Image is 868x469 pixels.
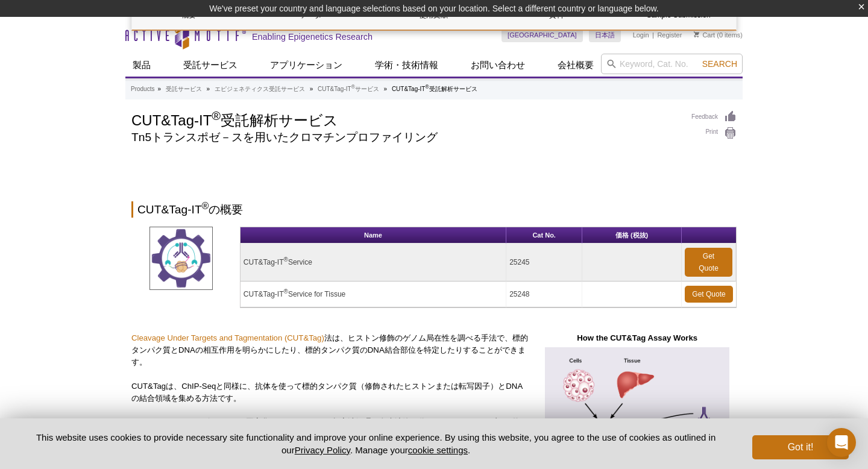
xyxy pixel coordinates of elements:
a: アプリケーション [263,54,350,77]
li: » [384,86,388,92]
a: 受託サービス [176,54,245,77]
div: Open Intercom Messenger [827,428,856,457]
a: 製品 [125,54,158,77]
sup: ® [202,200,209,210]
a: Register [657,31,682,39]
a: 受託サービス [166,84,202,95]
a: Get Quote [685,248,732,277]
a: CUT&Tag-IT®サービス [318,84,379,95]
a: [GEOGRAPHIC_DATA] [502,28,583,42]
li: » [207,86,210,92]
a: Privacy Policy [295,445,350,455]
p: CUT&Tagは、ChIP-Seqと同様に、抗体を使って標的タンパク質（修飾されたヒストンまたは転写因子）とDNAの結合領域を集める方法です。 [131,380,529,404]
span: Search [702,59,737,69]
button: cookie settings [408,445,468,455]
h2: Enabling Epigenetics Research [252,31,373,42]
strong: How the CUT&Tag Assay Works [577,333,697,342]
p: This website uses cookies to provide necessary site functionality and improve your online experie... [19,431,732,456]
a: Print [691,127,737,140]
td: 25248 [506,282,582,307]
li: » [310,86,313,92]
a: 日本語 [589,28,621,42]
li: | [652,28,654,42]
th: Cat No. [506,227,582,244]
li: » [157,86,161,92]
a: 学術・技術情報 [368,54,445,77]
a: Products [131,84,154,95]
a: Login [633,31,649,39]
img: Your Cart [694,31,699,37]
button: Search [699,58,741,69]
img: CUT&Tag Service [149,227,213,290]
sup: ® [284,256,288,263]
p: 法は、ヒストン修飾のゲノム局在性を調べる手法で、標的タンパク質とDNAの相互作用を明らかにしたり、標的タンパク質のDNA結合部位を特定したりすることができます。 [131,332,529,368]
sup: ® [351,84,355,90]
h2: CUT&Tag-IT の概要 [131,201,737,218]
input: Keyword, Cat. No. [601,54,743,74]
a: Get Quote [685,286,733,303]
h2: Tn5トランスポゼ－スを用いたクロマチンプロファイリング [131,132,679,143]
td: CUT&Tag-IT Service [241,244,506,282]
li: (0 items) [694,28,743,42]
h1: CUT&Tag-IT 受託解析サービス [131,110,679,128]
a: エピジェネティクス受託サービス [215,84,305,95]
a: お問い合わせ [464,54,532,77]
button: Got it! [752,435,849,459]
sup: ® [212,109,221,122]
td: CUT&Tag-IT Service for Tissue [241,282,506,307]
a: 会社概要 [550,54,601,77]
th: Name [241,227,506,244]
td: 25245 [506,244,582,282]
li: CUT&Tag-IT 受託解析サービス [392,86,477,92]
a: Cleavage Under Targets and Tagmentation (CUT&Tag) [131,333,324,342]
a: Feedback [691,110,737,124]
a: Cart [694,31,715,39]
sup: ® [425,84,429,90]
sup: ® [284,288,288,295]
th: 価格 (税抜) [582,227,682,244]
